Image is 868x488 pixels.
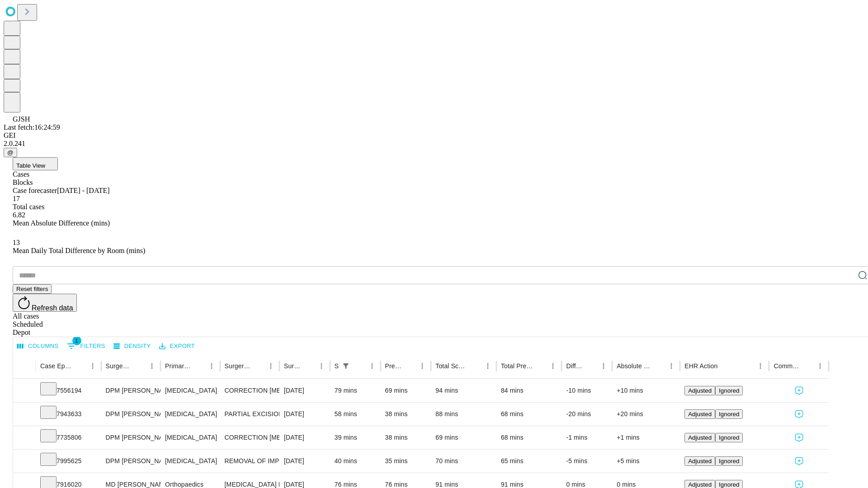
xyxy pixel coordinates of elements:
[688,434,712,441] span: Adjusted
[165,450,215,473] div: [MEDICAL_DATA]
[566,379,608,402] div: -10 mins
[193,360,205,372] button: Sort
[284,403,325,426] div: [DATE]
[435,403,492,426] div: 88 mins
[617,426,675,449] div: +1 mins
[385,426,427,449] div: 38 mins
[435,379,492,402] div: 94 mins
[13,284,52,294] button: Reset filters
[754,360,767,372] button: Menu
[225,403,275,426] div: PARTIAL EXCISION PHALANX OF TOE
[340,360,352,372] div: 1 active filter
[40,403,97,426] div: 7943633
[385,379,427,402] div: 69 mins
[13,157,58,170] button: Table View
[4,131,864,140] div: GEI
[435,450,492,473] div: 70 mins
[65,339,108,353] button: Show filters
[366,360,378,372] button: Menu
[146,360,158,372] button: Menu
[111,339,153,353] button: Density
[335,362,339,370] div: Scheduled In Room Duration
[566,426,608,449] div: -1 mins
[157,339,197,353] button: Export
[13,195,20,202] span: 17
[719,411,739,418] span: Ignored
[106,403,156,426] div: DPM [PERSON_NAME] [PERSON_NAME]
[501,426,557,449] div: 68 mins
[688,481,712,488] span: Adjusted
[435,426,492,449] div: 69 mins
[715,386,743,395] button: Ignored
[284,379,325,402] div: [DATE]
[385,450,427,473] div: 35 mins
[4,123,60,131] span: Last fetch: 16:24:59
[335,426,376,449] div: 39 mins
[501,450,557,473] div: 65 mins
[18,454,31,469] button: Expand
[4,140,864,148] div: 2.0.241
[715,433,743,442] button: Ignored
[165,426,215,449] div: [MEDICAL_DATA]
[416,360,429,372] button: Menu
[15,339,61,353] button: Select columns
[566,403,608,426] div: -20 mins
[284,362,302,370] div: Surgery Date
[13,247,145,254] span: Mean Daily Total Difference by Room (mins)
[284,426,325,449] div: [DATE]
[715,456,743,466] button: Ignored
[385,403,427,426] div: 38 mins
[774,362,800,370] div: Comments
[719,481,739,488] span: Ignored
[40,379,97,402] div: 7556194
[335,450,376,473] div: 40 mins
[165,362,191,370] div: Primary Service
[435,362,468,370] div: Total Scheduled Duration
[597,360,610,372] button: Menu
[652,360,665,372] button: Sort
[4,148,17,157] button: @
[40,362,73,370] div: Case Epic Id
[133,360,146,372] button: Sort
[165,403,215,426] div: [MEDICAL_DATA]
[719,458,739,465] span: Ignored
[566,362,584,370] div: Difference
[684,362,717,370] div: EHR Action
[57,187,109,194] span: [DATE] - [DATE]
[165,379,215,402] div: [MEDICAL_DATA]
[7,149,14,156] span: @
[684,386,715,395] button: Adjusted
[13,239,20,246] span: 13
[13,211,25,219] span: 6.82
[205,360,218,372] button: Menu
[688,387,712,394] span: Adjusted
[688,411,712,418] span: Adjusted
[40,426,97,449] div: 7735806
[16,286,48,292] span: Reset filters
[18,430,31,446] button: Expand
[719,434,739,441] span: Ignored
[18,407,31,422] button: Expand
[40,450,97,473] div: 7995625
[74,360,86,372] button: Sort
[225,362,251,370] div: Surgery Name
[534,360,547,372] button: Sort
[688,458,712,465] span: Adjusted
[72,336,81,345] span: 1
[684,409,715,419] button: Adjusted
[86,360,99,372] button: Menu
[501,362,533,370] div: Total Predicted Duration
[715,409,743,419] button: Ignored
[718,360,731,372] button: Sort
[252,360,264,372] button: Sort
[13,219,110,227] span: Mean Absolute Difference (mins)
[16,162,45,169] span: Table View
[719,387,739,394] span: Ignored
[801,360,814,372] button: Sort
[106,379,156,402] div: DPM [PERSON_NAME] [PERSON_NAME]
[335,403,376,426] div: 58 mins
[665,360,678,372] button: Menu
[617,362,651,370] div: Absolute Difference
[469,360,481,372] button: Sort
[814,360,826,372] button: Menu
